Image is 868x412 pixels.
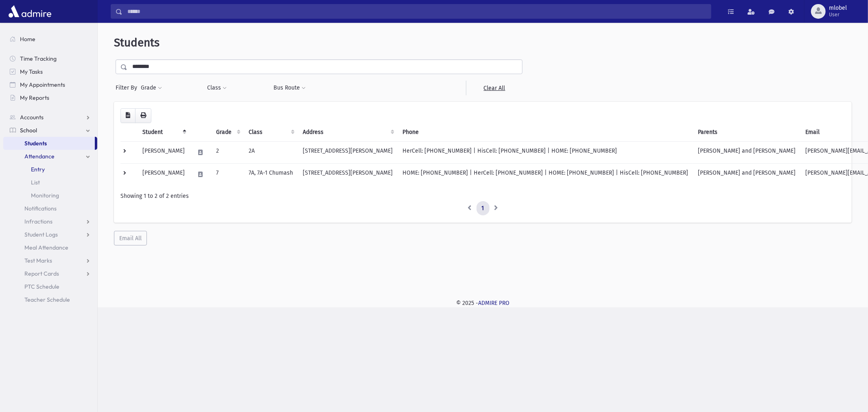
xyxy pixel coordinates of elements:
[298,123,398,142] th: Address: activate to sort column ascending
[273,81,306,95] button: Bus Route
[3,78,97,91] a: My Appointments
[31,166,45,173] span: Entry
[20,35,35,43] span: Home
[31,192,59,199] span: Monitoring
[24,296,70,303] span: Teacher Schedule
[24,153,55,160] span: Attendance
[693,123,800,142] th: Parents
[138,123,190,142] th: Student: activate to sort column descending
[24,218,52,225] span: Infractions
[138,163,190,185] td: [PERSON_NAME]
[244,141,298,163] td: 2A
[24,231,58,238] span: Student Logs
[398,141,693,163] td: HerCell: [PHONE_NUMBER] | HisCell: [PHONE_NUMBER] | HOME: [PHONE_NUMBER]
[244,123,298,142] th: Class: activate to sort column ascending
[3,124,97,137] a: School
[20,81,65,88] span: My Appointments
[466,81,523,95] a: Clear All
[140,81,162,95] button: Grade
[244,163,298,185] td: 7A, 7A-1 Chumash
[829,11,847,18] span: User
[24,205,57,212] span: Notifications
[3,163,97,176] a: Entry
[3,215,97,228] a: Infractions
[20,127,37,134] span: School
[3,91,97,104] a: My Reports
[3,111,97,124] a: Accounts
[398,123,693,142] th: Phone
[298,141,398,163] td: [STREET_ADDRESS][PERSON_NAME]
[3,280,97,293] a: PTC Schedule
[693,163,800,185] td: [PERSON_NAME] and [PERSON_NAME]
[207,81,227,95] button: Class
[122,4,711,19] input: Search
[398,163,693,185] td: HOME: [PHONE_NUMBER] | HerCell: [PHONE_NUMBER] | HOME: [PHONE_NUMBER] | HisCell: [PHONE_NUMBER]
[114,231,147,245] button: Email All
[24,140,47,147] span: Students
[3,228,97,241] a: Student Logs
[693,141,800,163] td: [PERSON_NAME] and [PERSON_NAME]
[211,123,244,142] th: Grade: activate to sort column ascending
[7,3,53,20] img: AdmirePro
[3,254,97,267] a: Test Marks
[829,5,847,11] span: mlobel
[3,65,97,78] a: My Tasks
[3,267,97,280] a: Report Cards
[120,192,845,200] div: Showing 1 to 2 of 2 entries
[120,108,136,123] button: CSV
[298,163,398,185] td: [STREET_ADDRESS][PERSON_NAME]
[3,33,97,46] a: Home
[135,108,151,123] button: Print
[3,176,97,189] a: List
[24,270,59,277] span: Report Cards
[3,150,97,163] a: Attendance
[31,179,40,186] span: List
[20,68,43,75] span: My Tasks
[20,55,57,62] span: Time Tracking
[20,114,44,121] span: Accounts
[24,257,52,264] span: Test Marks
[20,94,49,101] span: My Reports
[138,141,190,163] td: [PERSON_NAME]
[111,299,855,307] div: © 2025 -
[24,244,68,251] span: Meal Attendance
[211,163,244,185] td: 7
[116,83,140,92] span: Filter By
[114,36,160,49] span: Students
[3,137,95,150] a: Students
[3,241,97,254] a: Meal Attendance
[24,283,59,290] span: PTC Schedule
[478,300,509,307] a: ADMIRE PRO
[3,293,97,306] a: Teacher Schedule
[3,189,97,202] a: Monitoring
[477,201,490,216] a: 1
[3,52,97,65] a: Time Tracking
[3,202,97,215] a: Notifications
[211,141,244,163] td: 2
